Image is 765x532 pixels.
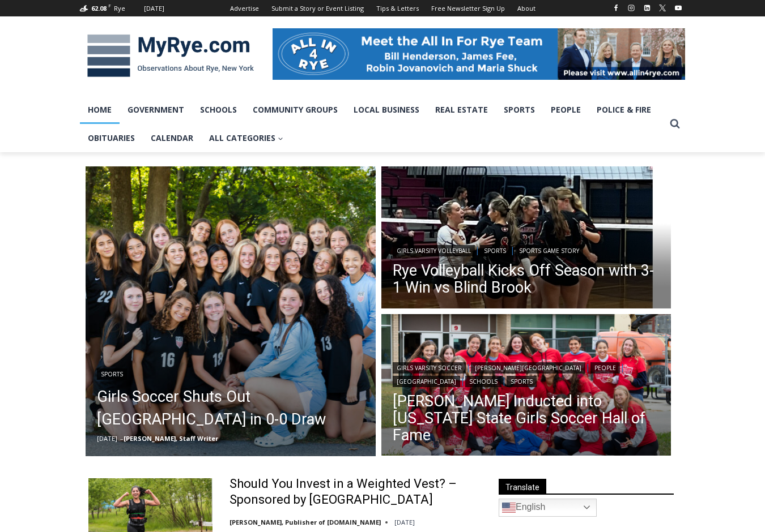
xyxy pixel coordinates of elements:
[381,166,671,311] img: (PHOTO: The Rye Volleyball team huddles during the first set against Harrison on Thursday, Octobe...
[609,1,623,15] a: Facebook
[656,1,669,15] a: X
[381,314,671,459] a: Read More Rich Savage Inducted into New York State Girls Soccer Hall of Fame
[393,360,660,387] div: | | | | |
[120,96,192,124] a: Government
[91,4,107,12] span: 62.08
[245,96,346,124] a: Community Groups
[515,245,583,256] a: Sports Game Story
[192,96,245,124] a: Schools
[499,499,597,517] a: English
[229,476,478,508] a: Should You Invest in a Weighted Vest? – Sponsored by [GEOGRAPHIC_DATA]
[97,385,364,431] a: Girls Soccer Shuts Out [GEOGRAPHIC_DATA] in 0-0 Draw
[124,434,218,443] a: [PERSON_NAME], Staff Writer
[86,166,376,456] a: Read More Girls Soccer Shuts Out Eastchester in 0-0 Draw
[394,518,415,526] time: [DATE]
[381,166,671,311] a: Read More Rye Volleyball Kicks Off Season with 3-1 Win vs Blind Brook
[665,114,685,134] button: View Search Form
[209,132,283,144] span: All Categories
[80,124,143,152] a: Obituaries
[590,362,620,374] a: People
[80,27,261,85] img: MyRye.com
[381,314,671,459] img: (PHOTO: The 2025 Rye Girls Soccer Team surrounding Head Coach Rich Savage after his induction int...
[624,1,638,15] a: Instagram
[502,501,516,514] img: en
[80,96,120,124] a: Home
[86,166,376,456] img: (PHOTO: The Rye Girls Soccer team after their 0-0 draw vs. Eastchester on September 9, 2025. Cont...
[144,3,164,14] div: [DATE]
[499,479,546,494] span: Translate
[80,96,665,153] nav: Primary Navigation
[346,96,427,124] a: Local Business
[427,96,496,124] a: Real Estate
[496,96,543,124] a: Sports
[589,96,659,124] a: Police & Fire
[273,28,685,79] img: All in for Rye
[108,2,111,8] span: F
[97,368,127,380] a: Sports
[640,1,654,15] a: Linkedin
[97,434,117,443] time: [DATE]
[229,518,381,526] a: [PERSON_NAME], Publisher of [DOMAIN_NAME]
[507,376,537,387] a: Sports
[393,362,466,374] a: Girls Varsity Soccer
[393,376,460,387] a: [GEOGRAPHIC_DATA]
[201,124,291,152] a: All Categories
[393,262,660,296] a: Rye Volleyball Kicks Off Season with 3-1 Win vs Blind Brook
[393,245,475,256] a: Girls Varsity Volleyball
[393,243,660,256] div: | |
[120,434,124,443] span: –
[465,376,501,387] a: Schools
[471,362,585,374] a: [PERSON_NAME][GEOGRAPHIC_DATA]
[143,124,201,152] a: Calendar
[480,245,510,256] a: Sports
[393,393,660,444] a: [PERSON_NAME] Inducted into [US_STATE] State Girls Soccer Hall of Fame
[671,1,685,15] a: YouTube
[543,96,589,124] a: People
[114,3,125,14] div: Rye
